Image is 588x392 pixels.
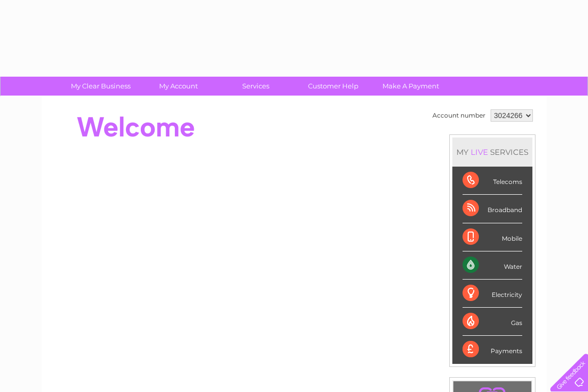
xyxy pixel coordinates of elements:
[463,223,522,251] div: Mobile
[452,137,532,167] div: MY SERVICES
[463,308,522,336] div: Gas
[291,77,375,96] a: Customer Help
[463,195,522,223] div: Broadband
[369,77,453,96] a: Make A Payment
[136,77,220,96] a: My Account
[463,251,522,280] div: Water
[463,280,522,308] div: Electricity
[469,147,490,157] div: LIVE
[463,336,522,363] div: Payments
[214,77,298,96] a: Services
[463,167,522,195] div: Telecoms
[59,77,143,96] a: My Clear Business
[430,107,488,124] td: Account number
